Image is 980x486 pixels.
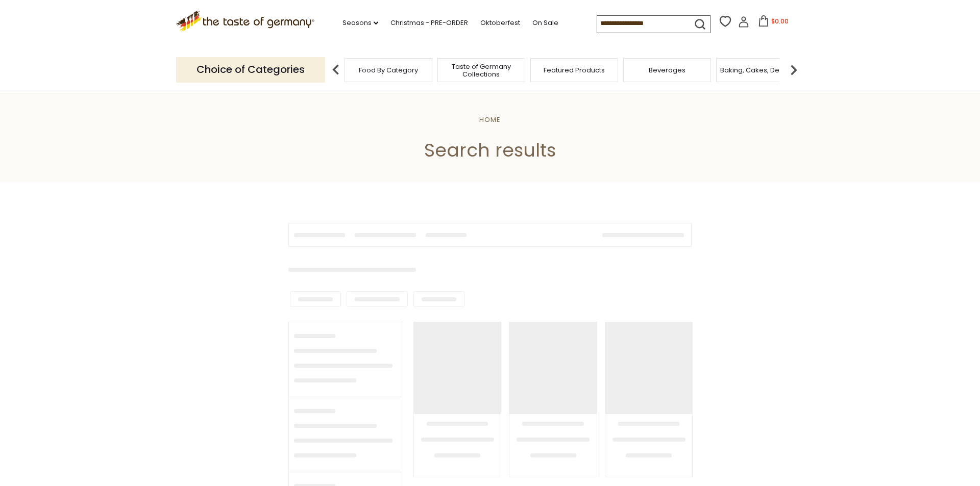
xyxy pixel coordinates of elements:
[751,15,795,31] button: $0.00
[342,17,378,29] a: Seasons
[544,66,605,74] a: Featured Products
[783,60,804,80] img: next arrow
[720,66,799,74] a: Baking, Cakes, Desserts
[440,63,522,78] a: Taste of Germany Collections
[771,17,789,25] span: $0.00
[176,57,325,82] p: Choice of Categories
[326,60,346,80] img: previous arrow
[32,139,948,162] h1: Search results
[390,17,468,29] a: Christmas - PRE-ORDER
[480,17,520,29] a: Oktoberfest
[532,17,558,29] a: On Sale
[359,66,418,74] a: Food By Category
[649,66,685,74] a: Beverages
[479,115,501,124] a: Home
